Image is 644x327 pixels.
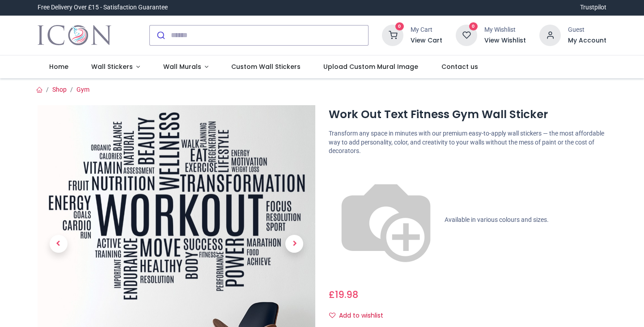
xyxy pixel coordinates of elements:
[568,25,606,34] div: Guest
[50,235,68,253] span: Previous
[323,62,418,71] span: Upload Custom Mural Image
[76,86,89,93] a: Gym
[441,62,478,71] span: Contact us
[484,36,526,45] a: View Wishlist
[231,62,301,71] span: Custom Wall Stickers
[411,36,442,45] a: View Cart
[329,163,443,277] img: color-wheel.png
[80,55,152,79] a: Wall Stickers
[52,86,67,93] a: Shop
[568,36,606,45] a: My Account
[38,3,168,12] div: Free Delivery Over £15 - Satisfaction Guarantee
[456,31,477,38] a: 0
[49,62,68,71] span: Home
[285,235,303,253] span: Next
[329,312,335,319] i: Add to wishlist
[484,25,526,34] div: My Wishlist
[329,129,606,156] p: Transform any space in minutes with our premium easy-to-apply wall stickers — the most affordable...
[163,62,201,71] span: Wall Murals
[445,216,549,223] span: Available in various colours and sizes.
[382,31,403,38] a: 0
[329,107,606,122] h1: Work Out Text Fitness Gym Wall Sticker
[150,25,171,45] button: Submit
[38,23,111,48] a: Logo of Icon Wall Stickers
[411,25,442,34] div: My Cart
[38,23,111,48] img: Icon Wall Stickers
[329,288,358,301] span: £
[395,22,404,31] sup: 0
[335,288,358,301] span: 19.98
[580,3,606,12] a: Trustpilot
[329,308,391,323] button: Add to wishlistAdd to wishlist
[91,62,133,71] span: Wall Stickers
[469,22,478,31] sup: 0
[152,55,220,79] a: Wall Murals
